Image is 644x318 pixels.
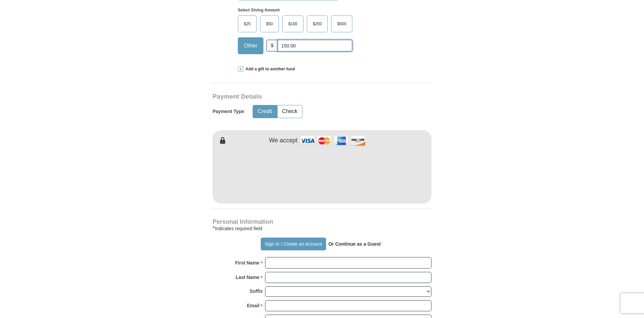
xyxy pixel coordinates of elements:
span: Other [240,41,261,51]
div: Indicates required field [213,224,431,233]
button: Credit [253,105,277,118]
strong: First Name [235,258,259,268]
h5: Payment Type [213,109,244,114]
strong: Last Name [236,273,260,282]
span: $100 [285,19,301,29]
img: credit cards accepted [299,134,366,148]
strong: Suffix [250,286,263,296]
h4: Personal Information [213,219,431,224]
strong: Or Continue as a Guest [328,241,381,247]
h3: Payment Details [213,93,384,101]
span: $25 [240,19,254,29]
h4: We accept [269,137,298,144]
span: $ [266,40,278,51]
input: Other Amount [278,40,352,51]
button: Check [278,105,302,118]
strong: Select Giving Amount [238,8,280,12]
button: Sign In / Create an Account [261,238,326,250]
span: $50 [263,19,276,29]
strong: Email [247,301,259,310]
span: $250 [310,19,325,29]
span: $500 [334,19,350,29]
span: Add a gift to another fund [243,66,295,72]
